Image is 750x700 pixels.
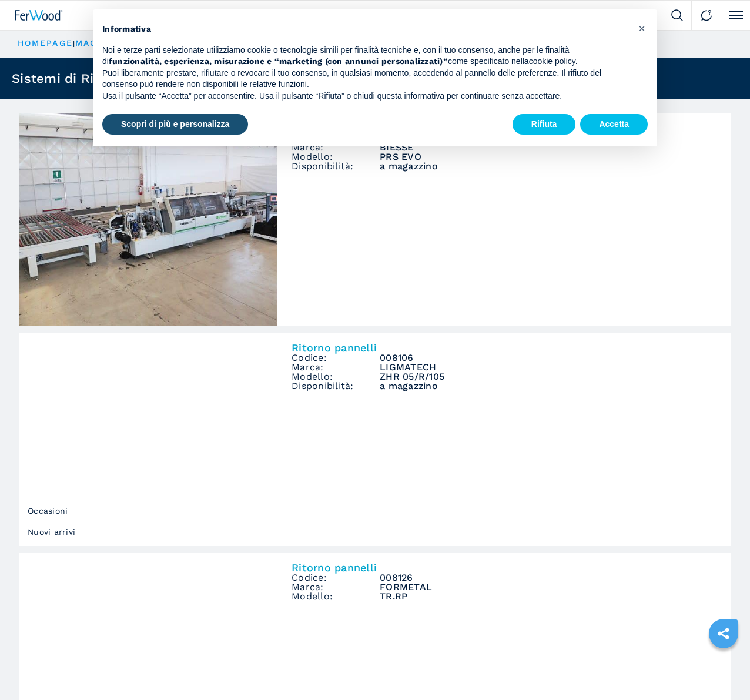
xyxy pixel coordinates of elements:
span: Nuovi arrivi [25,525,78,539]
span: Disponibilità: [292,381,380,391]
a: HOMEPAGE [18,38,73,48]
p: Usa il pulsante “Accetta” per acconsentire. Usa il pulsante “Rifiuta” o chiudi questa informativa... [102,91,629,102]
a: Ritorno pannelli LIGMATECH ZHR 05/R/105Nuovi arriviOccasioniRitorno pannelliCodice:008106Marca:LI... [19,333,731,546]
button: Scopri di più e personalizza [102,114,248,135]
h3: TR.RP [380,592,717,601]
h3: LIGMATECH [380,363,717,372]
span: Modello: [292,372,380,381]
span: Codice: [292,573,380,582]
span: Codice: [292,353,380,363]
h2: Ritorno pannelli [292,562,717,573]
span: a magazzino [380,381,717,391]
h1: Sistemi di Ritorno Pannelli Usati per Bordatrici [12,72,317,85]
span: Modello: [292,152,380,162]
a: cookie policy [529,56,575,66]
img: Search [671,9,683,21]
img: Ritorno pannelli BIESSE PRS EVO [19,113,277,326]
h3: FORMETAL [380,582,717,592]
h2: Informativa [102,24,629,35]
p: Puoi liberamente prestare, rifiutare o revocare il tuo consenso, in qualsiasi momento, accedendo ... [102,68,629,91]
span: × [638,21,645,35]
img: Contact us [701,9,712,21]
h3: 008106 [380,353,717,363]
button: Accetta [580,114,648,135]
h3: 008126 [380,573,717,582]
h3: ZHR 05/R/105 [380,372,717,381]
a: sharethis [709,619,738,648]
iframe: Chat [700,647,741,691]
strong: funzionalità, esperienza, misurazione e “marketing (con annunci personalizzati)” [109,56,448,66]
span: Marca: [292,582,380,592]
button: Click to toggle menu [721,1,750,30]
span: a magazzino [380,162,717,171]
h2: Ritorno pannelli [292,343,717,353]
p: Noi e terze parti selezionate utilizziamo cookie o tecnologie simili per finalità tecniche e, con... [102,45,629,68]
span: Marca: [292,363,380,372]
span: Modello: [292,592,380,601]
a: Ritorno pannelli BIESSE PRS EVORitorno pannelliCodice:005063Marca:BIESSEModello:PRS EVODisponibil... [19,113,731,326]
h3: PRS EVO [380,152,717,162]
span: Occasioni [25,504,71,518]
a: macchinari [75,38,139,48]
button: Rifiuta [513,114,576,135]
span: Disponibilità: [292,162,380,171]
span: | [73,39,75,48]
button: Chiudi questa informativa [632,19,651,38]
img: Ferwood [15,10,63,21]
